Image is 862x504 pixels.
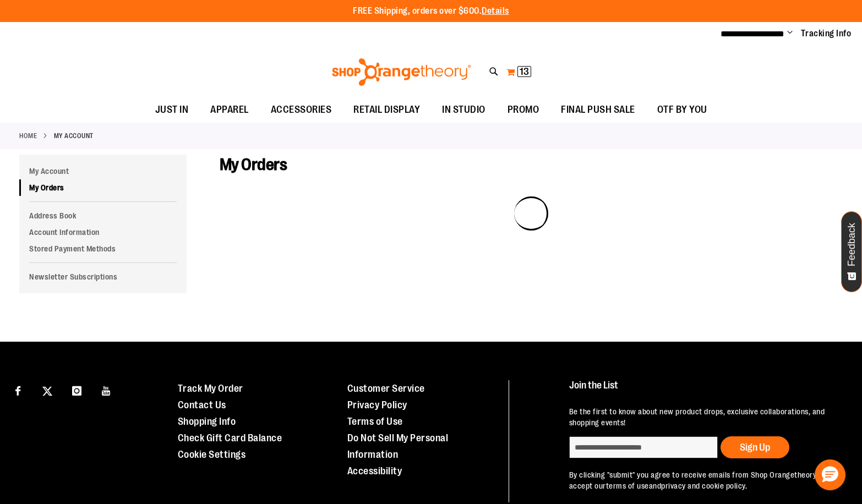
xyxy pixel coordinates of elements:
[561,97,635,122] span: FINAL PUSH SALE
[54,131,94,141] strong: My Account
[431,97,497,123] a: IN STUDIO
[442,97,485,122] span: IN STUDIO
[178,449,246,460] a: Cookie Settings
[155,97,189,122] span: JUST IN
[740,442,770,453] span: Sign Up
[657,97,707,122] span: OTF BY YOU
[646,97,718,123] a: OTF BY YOU
[210,97,249,122] span: APPAREL
[8,380,28,399] a: Visit our Facebook page
[178,432,282,443] a: Check Gift Card Balance
[497,97,550,123] a: PROMO
[721,436,789,458] button: Sign Up
[347,399,407,410] a: Privacy Policy
[199,97,260,123] a: APPAREL
[787,28,793,39] button: Account menu
[19,131,37,141] a: Home
[19,207,187,224] a: Address Book
[260,97,343,123] a: ACCESSORIES
[144,97,200,123] a: JUST IN
[801,28,852,40] a: Tracking Info
[19,224,187,240] a: Account Information
[347,383,425,394] a: Customer Service
[220,155,287,174] span: My Orders
[19,179,187,196] a: My Orders
[347,432,449,460] a: Do Not Sell My Personal Information
[178,399,226,410] a: Contact Us
[19,240,187,257] a: Stored Payment Methods
[482,6,509,16] a: Details
[271,97,332,122] span: ACCESSORIES
[815,459,845,490] button: Hello, have a question? Let’s chat.
[847,223,857,266] span: Feedback
[520,66,529,77] span: 13
[569,436,718,458] input: enter email
[42,386,52,396] img: Twitter
[178,416,236,427] a: Shopping Info
[19,269,187,285] a: Newsletter Subscriptions
[661,481,747,490] a: privacy and cookie policy.
[38,380,57,399] a: Visit our X page
[550,97,646,123] a: FINAL PUSH SALE
[353,97,420,122] span: RETAIL DISPLAY
[569,380,840,401] h4: Join the List
[178,383,243,394] a: Track My Order
[353,5,509,18] p: FREE Shipping, orders over $600.
[569,469,840,491] p: By clicking "submit" you agree to receive emails from Shop Orangetheory and accept our and
[67,380,86,399] a: Visit our Instagram page
[347,465,402,476] a: Accessibility
[19,163,187,179] a: My Account
[569,406,840,428] p: Be the first to know about new product drops, exclusive collaborations, and shopping events!
[841,211,862,292] button: Feedback - Show survey
[330,58,473,86] img: Shop Orangetheory
[347,416,403,427] a: Terms of Use
[606,481,649,490] a: terms of use
[508,97,539,122] span: PROMO
[342,97,431,123] a: RETAIL DISPLAY
[97,380,116,399] a: Visit our Youtube page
